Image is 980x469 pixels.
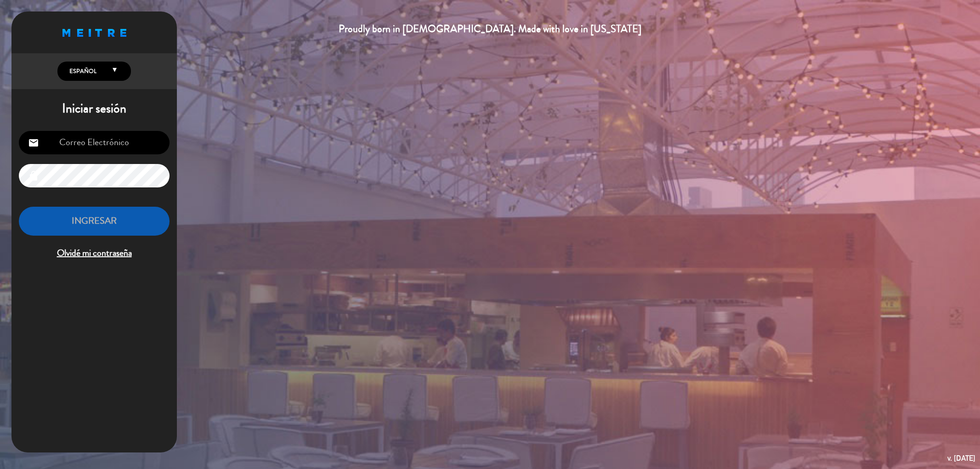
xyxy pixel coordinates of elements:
div: v. [DATE] [947,452,975,464]
h1: Iniciar sesión [11,101,177,117]
button: INGRESAR [19,207,170,236]
input: Correo Electrónico [19,131,170,154]
i: lock [28,170,39,181]
span: Español [67,67,96,76]
span: Olvidé mi contraseña [19,246,170,261]
i: email [28,137,39,148]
